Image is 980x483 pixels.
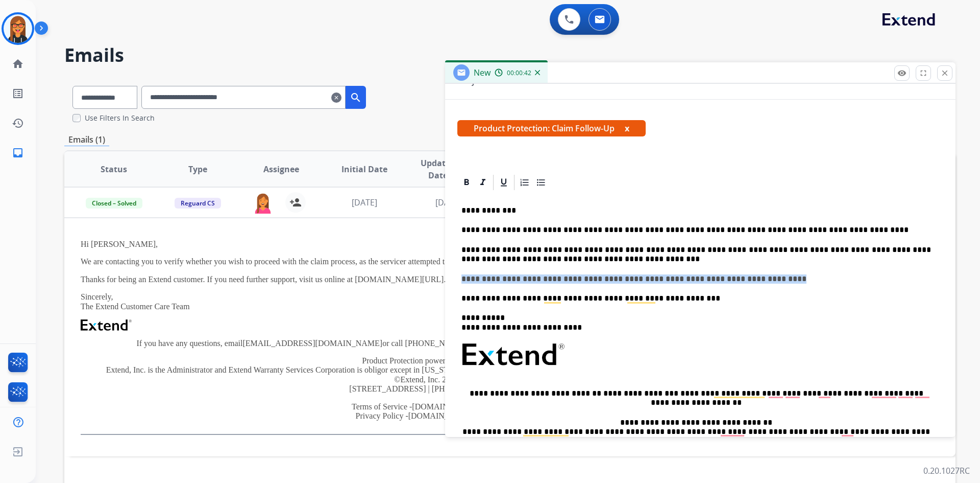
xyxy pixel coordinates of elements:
div: Bullet List [533,175,549,190]
span: Product Protection: Claim Follow-Up [457,120,646,136]
h2: Emails [64,45,955,65]
mat-icon: list_alt [12,87,24,100]
p: Hi [PERSON_NAME], [81,240,772,249]
mat-icon: person_add [289,196,302,209]
a: [DOMAIN_NAME][URL] [408,411,497,420]
div: Bold [459,175,474,190]
label: Use Filters In Search [85,113,155,123]
div: Italic [475,175,491,190]
span: Status [101,163,127,175]
p: Emails (1) [64,133,109,146]
div: Underline [496,175,511,190]
mat-icon: clear [331,91,341,104]
mat-icon: search [350,91,362,104]
img: avatar [4,14,32,43]
img: agent-avatar [253,192,273,214]
span: Initial Date [341,163,387,175]
p: Terms of Service - Privacy Policy - [81,402,772,421]
mat-icon: close [940,68,949,78]
a: [DOMAIN_NAME][URL] [412,402,501,411]
mat-icon: fullscreen [919,68,928,78]
span: New [474,67,491,78]
span: Updated Date [415,157,461,181]
span: 00:00:42 [507,69,531,77]
mat-icon: history [12,117,24,129]
span: [DATE] [435,197,461,208]
p: Thanks for being an Extend customer. If you need further support, visit us online at [DOMAIN_NAME... [81,275,772,284]
mat-icon: inbox [12,147,24,159]
p: Sincerely, The Extend Customer Care Team [81,292,772,311]
span: Type [188,163,207,175]
span: Closed – Solved [86,198,142,209]
span: [DATE] [352,197,377,208]
button: x [625,122,629,134]
div: Ordered List [517,175,532,190]
p: Product Protection powered by Extend. Extend, Inc. is the Administrator and Extend Warranty Servi... [81,356,772,394]
mat-icon: home [12,58,24,70]
img: Extend Logo [81,319,132,331]
a: [EMAIL_ADDRESS][DOMAIN_NAME] [242,339,382,348]
span: Assignee [263,163,299,175]
span: Reguard CS [175,198,221,209]
p: 0.20.1027RC [923,465,970,477]
p: If you have any questions, email or call [PHONE_NUMBER] [DATE]-[DATE], 9am-8pm EST and [DATE] & [... [81,339,772,348]
mat-icon: remove_red_eye [897,68,906,78]
p: We are contacting you to verify whether you wish to proceed with the claim process, as the servic... [81,257,772,266]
